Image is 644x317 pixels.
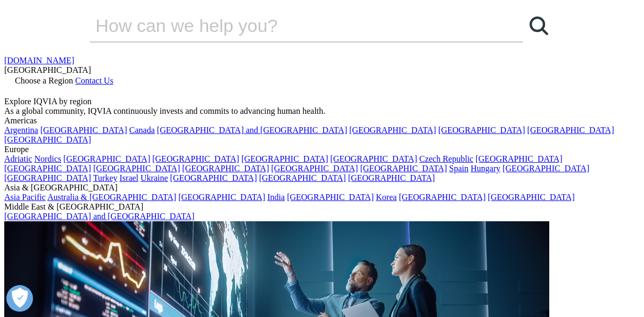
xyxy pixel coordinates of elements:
a: [GEOGRAPHIC_DATA] [4,173,91,182]
a: Contact Us [75,76,113,85]
a: Korea [376,193,397,202]
button: 優先設定センターを開く [6,285,33,312]
a: India [267,193,285,202]
a: Spain [449,164,468,173]
a: [GEOGRAPHIC_DATA] [152,154,239,163]
a: [GEOGRAPHIC_DATA] [182,164,269,173]
a: [GEOGRAPHIC_DATA] [360,164,447,173]
a: Nordics [34,154,61,163]
a: Canada [129,126,155,135]
a: Adriatic [4,154,32,163]
a: Argentina [4,126,38,135]
a: [GEOGRAPHIC_DATA] [40,126,127,135]
svg: Search [530,16,548,35]
input: 検索する [89,10,493,41]
a: Asia Pacific [4,193,46,202]
a: [GEOGRAPHIC_DATA] [348,173,435,182]
a: [GEOGRAPHIC_DATA] [349,126,436,135]
a: 検索する [523,10,555,41]
div: Europe [4,145,640,154]
a: [GEOGRAPHIC_DATA] [399,193,485,202]
div: Asia & [GEOGRAPHIC_DATA] [4,183,640,193]
div: Americas [4,116,640,126]
a: Australia & [GEOGRAPHIC_DATA] [47,193,176,202]
a: [GEOGRAPHIC_DATA] [438,126,525,135]
a: [GEOGRAPHIC_DATA] and [GEOGRAPHIC_DATA] [157,126,347,135]
a: [GEOGRAPHIC_DATA] and [GEOGRAPHIC_DATA] [4,212,194,221]
a: Israel [120,173,139,182]
div: As a global community, IQVIA continuously invests and commits to advancing human health. [4,106,640,116]
a: [GEOGRAPHIC_DATA] [271,164,358,173]
a: [GEOGRAPHIC_DATA] [331,154,417,163]
a: [GEOGRAPHIC_DATA] [475,154,562,163]
a: [GEOGRAPHIC_DATA] [287,193,374,202]
span: Choose a Region [15,76,73,85]
a: [GEOGRAPHIC_DATA] [170,173,257,182]
div: Explore IQVIA by region [4,97,640,106]
div: Middle East & [GEOGRAPHIC_DATA] [4,202,640,212]
a: [GEOGRAPHIC_DATA] [93,164,180,173]
a: Ukraine [141,173,168,182]
a: Czech Republic [419,154,474,163]
a: [GEOGRAPHIC_DATA] [241,154,328,163]
div: [GEOGRAPHIC_DATA] [4,65,640,75]
a: Turkey [93,173,118,182]
a: [GEOGRAPHIC_DATA] [502,164,589,173]
a: [GEOGRAPHIC_DATA] [178,193,265,202]
a: [GEOGRAPHIC_DATA] [4,164,91,173]
a: [GEOGRAPHIC_DATA] [259,173,346,182]
a: Hungary [470,164,500,173]
a: [GEOGRAPHIC_DATA] [4,135,91,144]
a: [GEOGRAPHIC_DATA] [488,193,575,202]
a: [DOMAIN_NAME] [4,56,75,65]
a: [GEOGRAPHIC_DATA] [63,154,150,163]
a: [GEOGRAPHIC_DATA] [527,126,614,135]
